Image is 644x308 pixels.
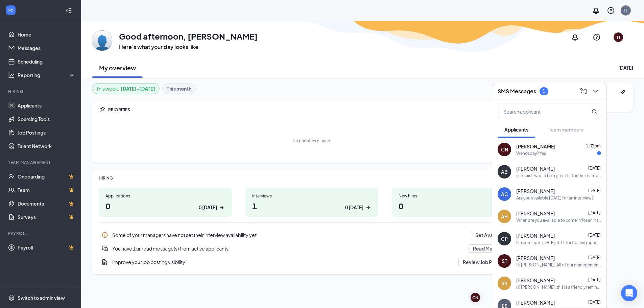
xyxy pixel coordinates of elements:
div: Open Intercom Messenger [621,285,637,301]
div: AB [501,168,508,175]
h1: Good afternoon, [PERSON_NAME] [119,30,258,42]
span: [DATE] [588,166,601,171]
div: TT [624,7,628,13]
span: [PERSON_NAME] [516,143,555,150]
a: OnboardingCrown [18,170,75,183]
div: Hi [PERSON_NAME], this is a friendly reminder. Your meeting with Five Guys Burgers and Fries for ... [516,284,601,290]
div: Some of your managers have not set their interview availability yet [112,232,467,238]
div: Improve your job posting visibility [99,255,525,269]
svg: DoubleChatActive [101,245,108,252]
div: This week : [96,85,155,92]
svg: Settings [8,294,15,301]
div: Payroll [8,231,74,236]
div: she said i would be a great fit for the team and contacted [516,173,601,179]
h3: Here’s what your day looks like [119,43,258,51]
span: Applicants [504,126,528,133]
div: AH [501,213,508,220]
a: SurveysCrown [18,210,75,224]
svg: Notifications [571,33,579,41]
div: HIRING [99,175,525,181]
div: Interviews [252,193,372,199]
svg: Info [101,232,108,238]
div: 1 [543,88,545,94]
svg: QuestionInfo [593,33,601,41]
a: DocumentAddImprove your job posting visibilityReview Job PostingsPin [99,255,525,269]
svg: Analysis [8,72,15,78]
div: CN [501,146,508,153]
div: Reporting [18,72,76,78]
svg: DocumentAdd [101,259,108,265]
a: PayrollCrown [18,241,75,254]
div: Improve your job posting visibility [112,259,454,265]
a: Scheduling [18,55,75,68]
span: [PERSON_NAME] [516,165,555,172]
button: Set Availability [471,231,513,239]
div: CN [472,295,478,301]
a: DocumentsCrown [18,197,75,210]
span: [PERSON_NAME] [516,232,555,239]
div: 0 [DATE] [345,204,363,211]
a: Talent Network [18,139,75,153]
a: Sourcing Tools [18,112,75,126]
span: [DATE] [588,255,601,260]
a: DoubleChatActiveYou have 1 unread message(s) from active applicantsRead MessagesPin [99,242,525,255]
svg: Collapse [65,7,72,14]
a: Applications00 [DATE]ArrowRight [99,188,232,217]
svg: Pen [620,89,626,95]
button: ComposeMessage [578,86,589,97]
span: Team members [549,126,583,133]
div: PRIORITIES [108,107,525,113]
button: ChevronDown [590,86,601,97]
div: ST [502,258,507,264]
svg: Notifications [592,6,600,15]
h3: SMS Messages [498,88,536,95]
div: When are you available to come in for an interview? [516,217,601,223]
input: Search applicant [498,105,578,118]
span: [PERSON_NAME] [516,277,555,284]
div: SS [501,280,507,287]
svg: ArrowRight [218,204,225,211]
span: [PERSON_NAME] [516,210,555,217]
a: Home [18,28,75,41]
span: [DATE] [588,300,601,305]
div: Hiring [8,89,74,94]
div: 0 [DATE] [199,204,217,211]
span: [DATE] [588,188,601,193]
div: New hires [399,193,518,199]
a: Applicants [18,99,75,112]
svg: WorkstreamLogo [7,7,14,14]
div: You have 1 unread message(s) from active applicants [99,242,525,255]
a: Interviews10 [DATE]ArrowRight [245,188,379,217]
b: This month [167,85,191,92]
span: [DATE] [588,210,601,215]
h1: 0 [105,200,225,212]
a: New hires00 [DATE]ArrowRight [392,188,525,217]
div: I'm coming in [DATE] at 11 for training right? Or was it [DATE]? [516,240,601,245]
h1: 1 [252,200,372,212]
span: [DATE] [588,277,601,282]
a: InfoSome of your managers have not set their interview availability yetSet AvailabilityPin [99,228,525,242]
button: Review Job Postings [458,258,513,266]
div: Applications [105,193,225,199]
div: CP [501,235,508,242]
svg: ChevronDown [592,87,600,95]
div: Wendsday? Yes [516,150,546,156]
span: [PERSON_NAME] [516,188,555,194]
a: Messages [18,41,75,55]
a: TeamCrown [18,183,75,197]
div: Team Management [8,160,74,165]
a: Job Postings [18,126,75,139]
svg: Pin [99,106,105,113]
svg: QuestionInfo [607,6,615,15]
span: [PERSON_NAME] [516,299,555,306]
span: 2:02pm [586,143,601,148]
div: No priorities pinned. [292,138,331,144]
b: [DATE] - [DATE] [121,85,155,92]
div: You have 1 unread message(s) from active applicants [112,245,464,252]
div: Switch to admin view [18,294,65,301]
svg: ComposeMessage [579,87,588,95]
span: [DATE] [588,233,601,238]
div: TT [616,34,620,40]
button: Read Messages [469,244,513,253]
div: AC [501,191,508,197]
